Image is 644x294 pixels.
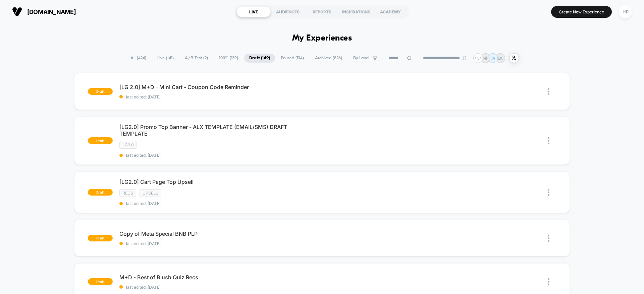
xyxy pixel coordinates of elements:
div: INSPIRATIONS [339,6,373,17]
div: LIVE [236,6,271,17]
span: last edited: [DATE] [119,94,322,99]
span: draft [88,235,113,241]
button: HR [617,5,634,19]
img: close [548,88,549,95]
div: ACADEMY [373,6,408,17]
span: [LG2.0] Cart Page Top Upsell [119,178,322,185]
span: recs [119,189,136,197]
span: [LG 2.0] M+D - Mini Cart - Coupon Code Reminder [119,84,322,90]
span: M+D - Best of Blush Quiz Recs [119,274,322,281]
button: [DOMAIN_NAME] [10,6,78,17]
span: Upsell [140,189,161,197]
img: close [548,278,549,285]
span: LG2.0 [119,141,137,149]
img: close [548,235,549,242]
img: close [548,137,549,144]
h1: My Experiences [292,33,352,43]
span: draft [88,189,113,196]
img: end [462,56,466,60]
span: last edited: [DATE] [119,153,322,158]
div: AUDIENCES [271,6,305,17]
div: + 34 [473,53,483,63]
span: Draft ( 149 ) [244,54,275,63]
span: [LG2.0] Promo Top Banner - ALX TEMPLATE (EMAIL/SMS) DRAFT TEMPLATE [119,124,322,137]
span: last edited: [DATE] [119,241,322,246]
span: draft [88,88,113,95]
span: draft [88,137,113,144]
span: Copy of Meta Special BNB PLP [119,230,322,237]
span: last edited: [DATE] [119,201,322,206]
span: All ( 424 ) [125,54,151,63]
span: Paused ( 134 ) [276,54,309,63]
span: 100% ( 139 ) [214,54,243,63]
button: Create New Experience [551,6,612,18]
span: [DOMAIN_NAME] [27,8,76,15]
span: Archived ( 826 ) [310,54,347,63]
div: REPORTS [305,6,339,17]
div: HR [619,5,632,18]
p: FA [490,56,495,61]
span: Live ( 141 ) [152,54,179,63]
img: Visually logo [12,7,22,17]
span: A/B Test ( 2 ) [180,54,213,63]
p: LK [498,56,503,61]
span: last edited: [DATE] [119,285,322,290]
img: close [548,189,549,196]
span: By Label [353,56,369,61]
p: MF [482,56,488,61]
span: draft [88,278,113,285]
